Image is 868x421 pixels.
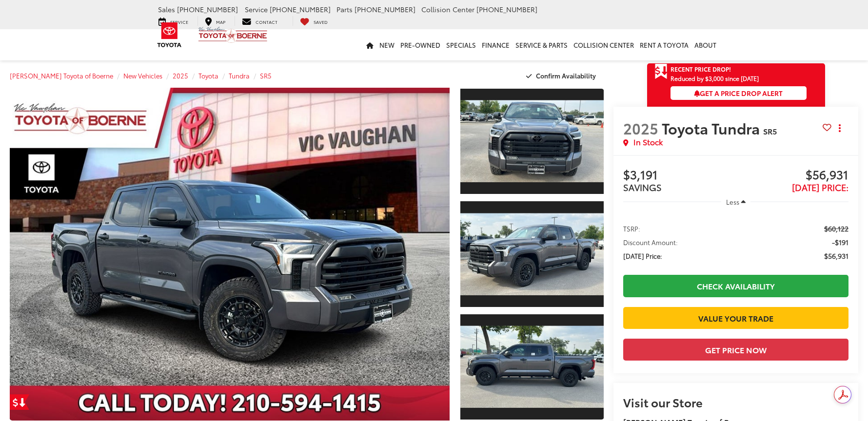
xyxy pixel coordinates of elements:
[376,29,397,60] a: New
[824,224,848,233] span: $60,122
[158,4,175,14] span: Sales
[460,313,604,421] a: Expand Photo 3
[726,197,739,206] span: Less
[623,237,678,247] span: Discount Amount:
[443,29,479,60] a: Specials
[721,193,750,210] button: Less
[460,88,604,195] a: Expand Photo 1
[623,168,736,183] span: $3,191
[671,75,807,81] span: Reduced by $3,000 since [DATE]
[10,88,450,421] a: Expand Photo 0
[355,4,415,14] span: [PHONE_NUMBER]
[476,4,537,14] span: [PHONE_NUMBER]
[647,63,825,75] a: Get Price Drop Alert Recent Price Drop!
[637,29,691,60] a: Rent a Toyota
[623,224,640,233] span: TSRP:
[633,136,663,148] span: In Stock
[173,71,188,80] a: 2025
[623,275,848,297] a: Check Availability
[623,307,848,329] a: Value Your Trade
[151,19,188,51] img: Toyota
[198,71,218,80] a: Toyota
[198,26,268,43] img: Vic Vaughan Toyota of Boerne
[623,181,662,193] span: SAVINGS
[623,251,662,261] span: [DATE] Price:
[10,71,113,80] a: [PERSON_NAME] Toyota of Boerne
[336,4,353,14] span: Parts
[763,125,777,136] span: SR5
[123,71,162,80] a: New Vehicles
[260,71,272,80] a: SR5
[421,4,474,14] span: Collision Center
[459,326,605,408] img: 2025 Toyota Tundra SR5
[397,29,443,60] a: Pre-Owned
[513,29,571,60] a: Service & Parts: Opens in a new tab
[245,4,268,14] span: Service
[235,16,285,26] a: Contact
[459,100,605,183] img: 2025 Toyota Tundra SR5
[314,19,328,25] span: Saved
[521,67,604,84] button: Confirm Availability
[571,29,637,60] a: Collision Center
[694,88,783,98] span: Get a Price Drop Alert
[151,16,196,26] a: Service
[655,63,668,80] span: Get Price Drop Alert
[623,339,848,361] button: Get Price Now
[623,117,658,138] span: 2025
[736,168,848,183] span: $56,931
[10,394,29,410] a: Get Price Drop Alert
[792,181,848,193] span: [DATE] Price:
[177,4,238,14] span: [PHONE_NUMBER]
[832,237,848,247] span: -$191
[839,124,841,132] span: dropdown dots
[824,251,848,261] span: $56,931
[229,71,250,80] a: Tundra
[363,29,376,60] a: Home
[831,119,848,136] button: Actions
[536,71,596,80] span: Confirm Availability
[459,213,605,295] img: 2025 Toyota Tundra SR5
[270,4,331,14] span: [PHONE_NUMBER]
[691,29,719,60] a: About
[197,16,233,26] a: Map
[293,16,335,26] a: My Saved Vehicles
[479,29,513,60] a: Finance
[671,65,731,73] span: Recent Price Drop!
[623,396,848,408] h2: Visit our Store
[460,200,604,307] a: Expand Photo 2
[662,117,763,138] span: Toyota Tundra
